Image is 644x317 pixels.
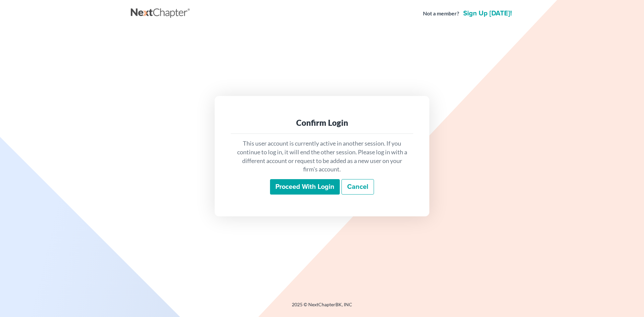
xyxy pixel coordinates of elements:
a: Sign up [DATE]! [462,10,513,17]
p: This user account is currently active in another session. If you continue to log in, it will end ... [236,139,408,174]
strong: Not a member? [423,10,459,17]
a: Cancel [341,179,374,195]
div: Confirm Login [236,117,408,128]
div: 2025 © NextChapterBK, INC [131,301,513,313]
input: Proceed with login [270,179,340,195]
